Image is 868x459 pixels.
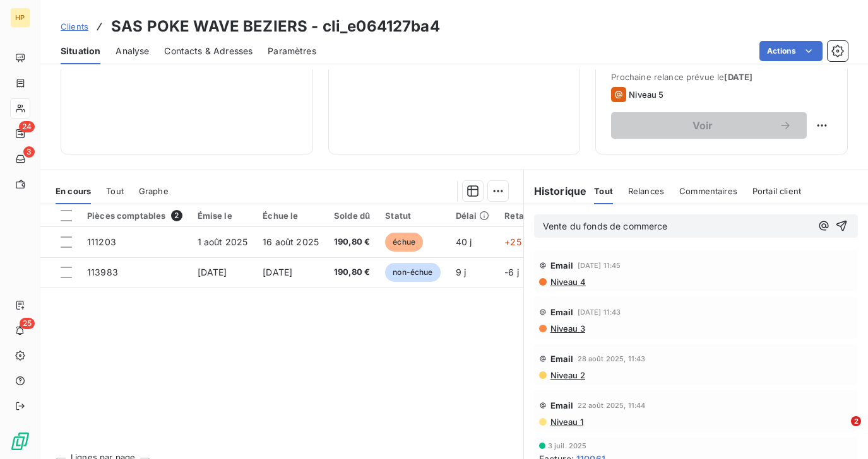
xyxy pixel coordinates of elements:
[549,277,586,287] span: Niveau 4
[611,112,807,139] button: Voir
[548,442,587,450] span: 3 juil. 2025
[504,236,526,247] span: +25 j
[456,267,466,277] span: 9 j
[550,307,574,317] span: Email
[626,120,779,131] span: Voir
[61,21,88,32] span: Clients
[759,41,823,61] button: Actions
[198,267,227,277] span: [DATE]
[543,221,668,231] span: Vente du fonds de commerce
[334,236,370,248] span: 190,80 €
[171,210,182,221] span: 2
[504,267,519,277] span: -6 j
[334,266,370,279] span: 190,80 €
[524,183,587,199] h6: Historique
[87,267,118,277] span: 113983
[629,90,663,100] span: Niveau 5
[87,236,116,247] span: 111203
[549,370,585,380] span: Niveau 2
[23,146,35,158] span: 3
[385,211,440,221] div: Statut
[61,20,88,33] a: Clients
[19,121,35,132] span: 24
[594,186,613,196] span: Tout
[456,236,472,247] span: 40 j
[752,186,801,196] span: Portail client
[550,400,574,410] span: Email
[263,211,319,221] div: Échue le
[679,186,737,196] span: Commentaires
[198,236,248,247] span: 1 août 2025
[20,318,35,329] span: 25
[61,45,100,57] span: Situation
[550,354,574,364] span: Email
[106,186,124,196] span: Tout
[116,45,149,57] span: Analyse
[385,233,423,252] span: échue
[825,416,855,446] iframe: Intercom live chat
[334,211,370,221] div: Solde dû
[549,417,583,427] span: Niveau 1
[268,45,316,57] span: Paramètres
[10,431,30,451] img: Logo LeanPay
[164,45,253,57] span: Contacts & Adresses
[550,260,574,270] span: Email
[385,263,440,282] span: non-échue
[578,262,621,269] span: [DATE] 11:45
[611,72,832,82] span: Prochaine relance prévue le
[56,186,91,196] span: En cours
[578,402,646,409] span: 22 août 2025, 11:44
[578,308,621,316] span: [DATE] 11:43
[198,211,248,221] div: Émise le
[578,355,646,363] span: 28 août 2025, 11:43
[549,323,585,334] span: Niveau 3
[10,8,30,28] div: HP
[139,186,169,196] span: Graphe
[456,211,490,221] div: Délai
[724,72,752,82] span: [DATE]
[263,236,319,247] span: 16 août 2025
[111,15,440,38] h3: SAS POKE WAVE BEZIERS - cli_e064127ba4
[504,211,545,221] div: Retard
[263,267,292,277] span: [DATE]
[628,186,664,196] span: Relances
[851,416,861,426] span: 2
[87,210,182,221] div: Pièces comptables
